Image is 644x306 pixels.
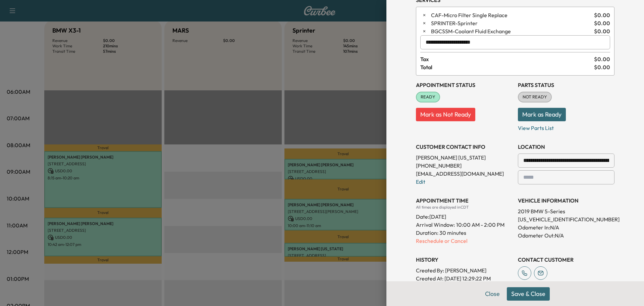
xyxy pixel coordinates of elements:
[420,63,594,71] span: Total
[594,63,610,71] span: $ 0.00
[518,256,614,264] h3: CONTACT CUSTOMER
[416,108,475,121] button: Mark as Not Ready
[518,108,566,121] button: Mark as Ready
[416,274,513,282] p: Created At : [DATE] 12:29:22 PM
[594,19,610,27] span: $ 0.00
[518,215,614,223] p: [US_VEHICLE_IDENTIFICATION_NUMBER]
[456,221,504,229] span: 10:00 AM - 2:00 PM
[416,196,513,205] h3: APPOINTMENT TIME
[507,287,550,301] button: Save & Close
[416,154,513,162] p: [PERSON_NAME] [US_STATE]
[416,143,513,151] h3: CUSTOMER CONTACT INFO
[416,170,513,178] p: [EMAIL_ADDRESS][DOMAIN_NAME]
[416,210,513,221] div: Date: [DATE]
[518,223,614,231] p: Odometer In: N/A
[594,11,610,19] span: $ 0.00
[416,256,513,264] h3: History
[518,81,614,89] h3: Parts Status
[518,231,614,239] p: Odometer Out: N/A
[594,55,610,63] span: $ 0.00
[417,94,439,100] span: READY
[518,196,614,205] h3: VEHICLE INFORMATION
[420,55,594,63] span: Tax
[416,162,513,170] p: [PHONE_NUMBER]
[416,229,513,237] p: Duration: 30 minutes
[416,266,513,274] p: Created By : [PERSON_NAME]
[431,27,591,35] span: Coolant Fluid Exchange
[416,221,513,229] p: Arrival Window:
[416,205,513,210] div: All times are displayed in CDT
[518,143,614,151] h3: LOCATION
[518,121,614,132] p: View Parts List
[594,27,610,35] span: $ 0.00
[416,237,513,245] p: Reschedule or Cancel
[431,19,591,27] span: Sprinter
[431,11,591,19] span: Micro Filter Single Replace
[416,81,513,89] h3: Appointment Status
[416,178,425,185] a: Edit
[518,207,614,215] p: 2019 BMW 5-Series
[481,287,504,301] button: Close
[519,94,551,100] span: NOT READY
